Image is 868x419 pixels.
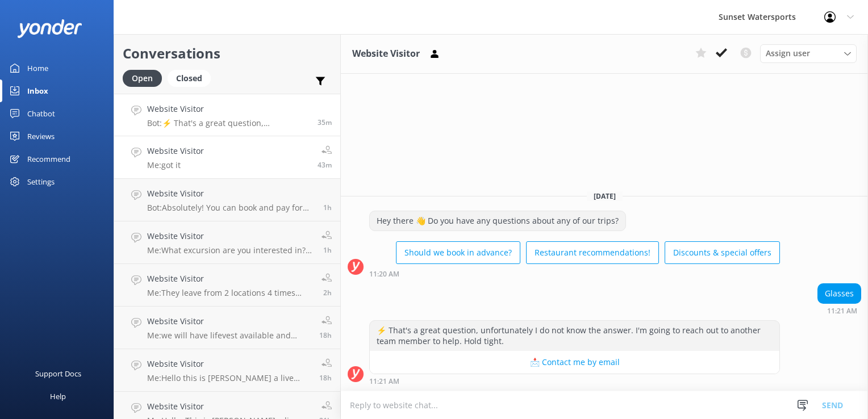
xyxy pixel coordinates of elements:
[369,270,780,278] div: Sep 20 2025 10:20am (UTC -05:00) America/Cancun
[147,400,311,413] h4: Website Visitor
[818,284,861,303] div: Glasses
[147,330,311,341] p: Me: we will have lifevest available and professional crew on board
[27,57,48,79] div: Home
[147,187,315,200] h4: Website Visitor
[17,19,82,38] img: yonder-white-logo.png
[396,241,520,264] button: Should we book in advance?
[147,230,313,242] h4: Website Visitor
[114,94,340,136] a: Website VisitorBot:⚡ That's a great question, unfortunately I do not know the answer. I'm going t...
[587,191,623,201] span: [DATE]
[369,271,399,278] strong: 11:20 AM
[760,44,857,62] div: Assign User
[318,118,332,127] span: Sep 20 2025 10:21am (UTC -05:00) America/Cancun
[114,349,340,392] a: Website VisitorMe:Hello this is [PERSON_NAME] a live agent from [GEOGRAPHIC_DATA], the Sunset Sip...
[352,47,420,61] h3: Website Visitor
[147,273,313,285] h4: Website Visitor
[147,103,309,115] h4: Website Visitor
[123,70,162,87] div: Open
[370,321,779,351] div: ⚡ That's a great question, unfortunately I do not know the answer. I'm going to reach out to anot...
[27,102,55,125] div: Chatbot
[319,330,332,340] span: Sep 19 2025 04:07pm (UTC -05:00) America/Cancun
[27,125,55,148] div: Reviews
[27,170,55,193] div: Settings
[817,307,861,315] div: Sep 20 2025 10:21am (UTC -05:00) America/Cancun
[114,264,340,307] a: Website VisitorMe:They leave from 2 locations 4 times perr day. When are you coming to [GEOGRAPHI...
[147,288,313,298] p: Me: They leave from 2 locations 4 times perr day. When are you coming to [GEOGRAPHIC_DATA]?
[147,358,311,370] h4: Website Visitor
[147,203,315,213] p: Bot: Absolutely! You can book and pay for your sister-in-law and her friend to go on the cruise e...
[147,118,309,128] p: Bot: ⚡ That's a great question, unfortunately I do not know the answer. I'm going to reach out to...
[35,362,81,385] div: Support Docs
[114,307,340,349] a: Website VisitorMe:we will have lifevest available and professional crew on board18h
[147,145,204,157] h4: Website Visitor
[147,245,313,255] p: Me: What excursion are you interested in? I am live and in [GEOGRAPHIC_DATA] now!
[114,179,340,221] a: Website VisitorBot:Absolutely! You can book and pay for your sister-in-law and her friend to go o...
[168,70,211,87] div: Closed
[323,288,332,298] span: Sep 20 2025 07:58am (UTC -05:00) America/Cancun
[147,373,311,383] p: Me: Hello this is [PERSON_NAME] a live agent from [GEOGRAPHIC_DATA], the Sunset Sip and Sail depa...
[114,221,340,264] a: Website VisitorMe:What excursion are you interested in? I am live and in [GEOGRAPHIC_DATA] now!1h
[370,211,625,231] div: Hey there 👋 Do you have any questions about any of our trips?
[123,72,168,84] a: Open
[766,47,810,60] span: Assign user
[323,245,332,255] span: Sep 20 2025 09:25am (UTC -05:00) America/Cancun
[323,203,332,212] span: Sep 20 2025 09:48am (UTC -05:00) America/Cancun
[114,136,340,179] a: Website VisitorMe:got it43m
[665,241,780,264] button: Discounts & special offers
[526,241,659,264] button: Restaurant recommendations!
[27,79,48,102] div: Inbox
[318,160,332,170] span: Sep 20 2025 10:13am (UTC -05:00) America/Cancun
[50,385,66,408] div: Help
[27,148,70,170] div: Recommend
[369,378,399,385] strong: 11:21 AM
[827,308,857,315] strong: 11:21 AM
[147,160,204,170] p: Me: got it
[319,373,332,383] span: Sep 19 2025 03:58pm (UTC -05:00) America/Cancun
[370,351,779,374] button: 📩 Contact me by email
[123,43,332,64] h2: Conversations
[147,315,311,328] h4: Website Visitor
[168,72,216,84] a: Closed
[369,377,780,385] div: Sep 20 2025 10:21am (UTC -05:00) America/Cancun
